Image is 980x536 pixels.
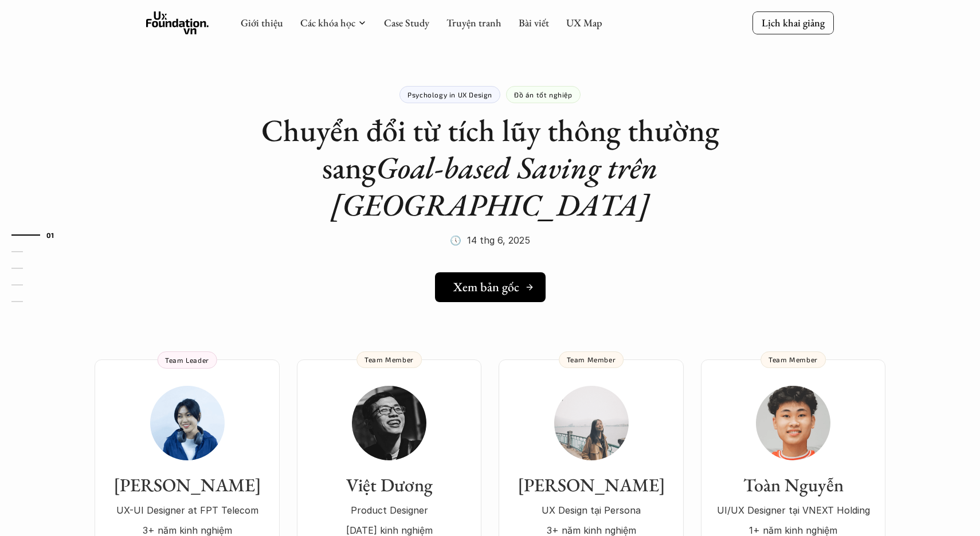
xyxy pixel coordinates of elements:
a: Xem bản gốc [435,272,546,302]
p: UX Design tại Persona [510,502,672,519]
p: Team Member [567,355,616,363]
em: Goal-based Saving trên [GEOGRAPHIC_DATA] [331,147,665,225]
p: Team Member [769,355,818,363]
p: UX-UI Designer at FPT Telecom [106,502,268,519]
p: Lịch khai giảng [762,16,825,29]
a: 01 [11,228,66,242]
p: 🕔 14 thg 6, 2025 [450,232,530,249]
h3: Việt Dương [308,474,470,496]
a: Các khóa học [300,16,355,29]
p: Product Designer [308,502,470,519]
h5: Xem bản gốc [453,280,519,295]
a: Lịch khai giảng [752,11,834,34]
a: Giới thiệu [241,16,283,29]
a: UX Map [566,16,602,29]
h3: [PERSON_NAME] [106,474,268,496]
p: Psychology in UX Design [407,91,492,99]
h3: [PERSON_NAME] [510,474,672,496]
p: Đồ án tốt nghiệp [514,91,573,99]
a: Truyện tranh [446,16,501,29]
a: Case Study [384,16,429,29]
a: Bài viết [519,16,549,29]
p: Team Member [364,355,414,363]
h3: Toàn Nguyễn [712,474,874,496]
strong: 01 [46,230,54,238]
p: UI/UX Designer tại VNEXT Holding [712,502,874,519]
h1: Chuyển đổi từ tích lũy thông thường sang [261,112,719,223]
p: Team Leader [165,356,209,364]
